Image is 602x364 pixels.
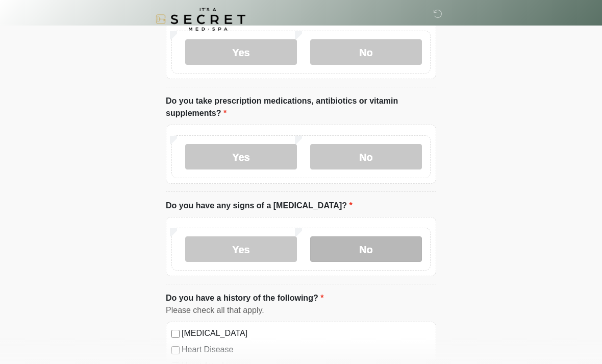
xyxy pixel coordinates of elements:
label: No [310,236,422,262]
label: [MEDICAL_DATA] [182,327,431,339]
label: Do you have a history of the following? [166,292,323,304]
div: Please check all that apply. [166,304,436,317]
label: Yes [185,144,297,169]
label: Yes [185,236,297,262]
label: Do you have any signs of a [MEDICAL_DATA]? [166,200,353,212]
label: Do you take prescription medications, antibiotics or vitamin supplements? [166,95,436,119]
label: No [310,144,422,169]
label: Heart Disease [182,344,431,356]
label: No [310,39,422,65]
input: Heart Disease [171,346,180,354]
img: It's A Secret Med Spa Logo [156,8,245,31]
input: [MEDICAL_DATA] [171,330,180,338]
label: Yes [185,39,297,65]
